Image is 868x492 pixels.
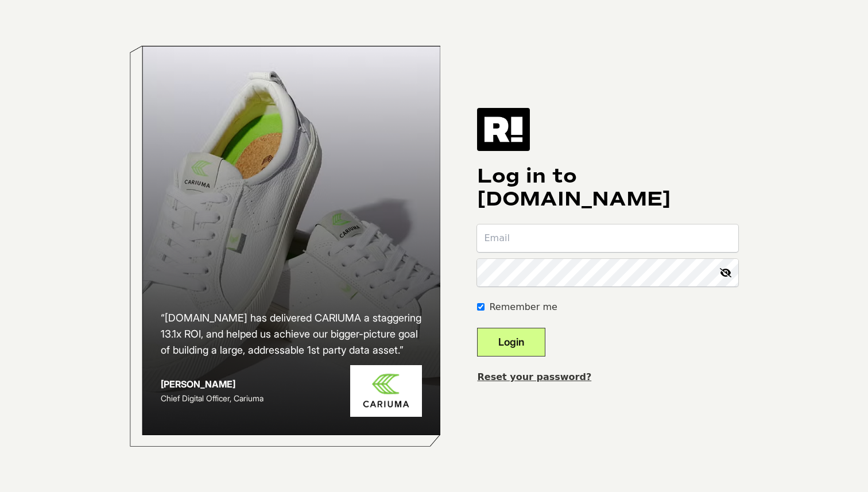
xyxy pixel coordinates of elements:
[161,310,423,358] h2: “[DOMAIN_NAME] has delivered CARIUMA a staggering 13.1x ROI, and helped us achieve our bigger-pic...
[477,371,591,382] a: Reset your password?
[477,224,738,252] input: Email
[477,108,530,150] img: Retention.com
[350,365,422,417] img: Cariuma
[161,378,235,390] strong: [PERSON_NAME]
[489,300,557,314] label: Remember me
[161,393,263,403] span: Chief Digital Officer, Cariuma
[477,328,545,357] button: Login
[477,165,738,211] h1: Log in to [DOMAIN_NAME]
